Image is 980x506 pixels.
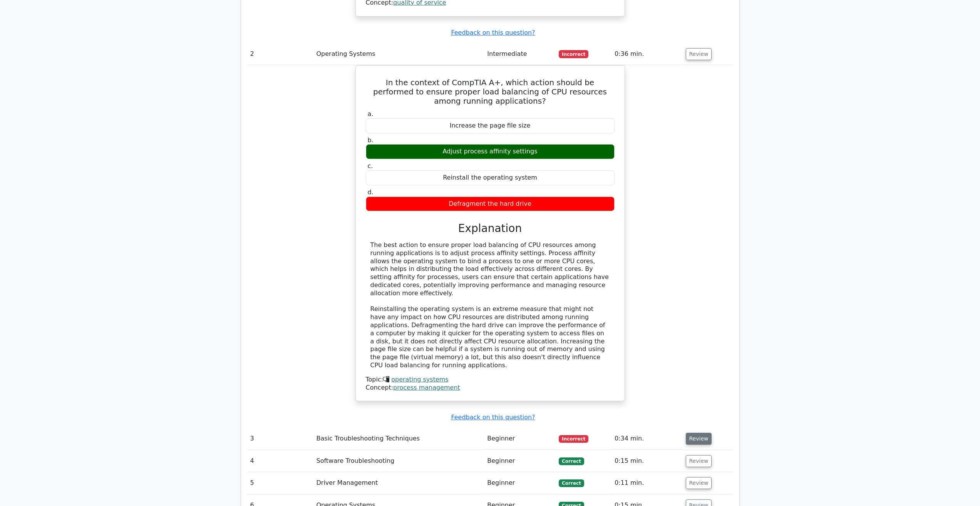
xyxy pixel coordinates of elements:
[368,188,374,196] span: d.
[247,450,313,472] td: 4
[611,428,683,450] td: 0:34 min.
[368,162,373,170] span: c.
[366,384,615,392] div: Concept:
[366,144,615,159] div: Adjust process affinity settings
[370,241,610,370] div: The best action to ensure proper load balancing of CPU resources among running applications is to...
[559,457,584,465] span: Correct
[686,477,712,489] button: Review
[686,455,712,467] button: Review
[393,384,460,391] a: process management
[559,435,588,443] span: Incorrect
[451,29,535,36] a: Feedback on this question?
[559,479,584,487] span: Correct
[313,450,484,472] td: Software Troubleshooting
[365,78,615,106] h5: In the context of CompTIA A+, which action should be performed to ensure proper load balancing of...
[484,450,556,472] td: Beginner
[366,170,615,185] div: Reinstall the operating system
[484,43,556,65] td: Intermediate
[611,450,683,472] td: 0:15 min.
[247,428,313,450] td: 3
[559,50,588,58] span: Incorrect
[686,433,712,445] button: Review
[313,428,484,450] td: Basic Troubleshooting Techniques
[313,43,484,65] td: Operating Systems
[313,472,484,494] td: Driver Management
[247,43,313,65] td: 2
[451,414,535,421] a: Feedback on this question?
[391,376,448,383] a: operating systems
[611,472,683,494] td: 0:11 min.
[366,197,615,212] div: Defragment the hard drive
[368,136,374,144] span: b.
[484,428,556,450] td: Beginner
[247,472,313,494] td: 5
[686,48,712,60] button: Review
[366,118,615,133] div: Increase the page file size
[484,472,556,494] td: Beginner
[366,376,615,384] div: Topic:
[368,110,374,118] span: a.
[611,43,683,65] td: 0:36 min.
[370,222,610,235] h3: Explanation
